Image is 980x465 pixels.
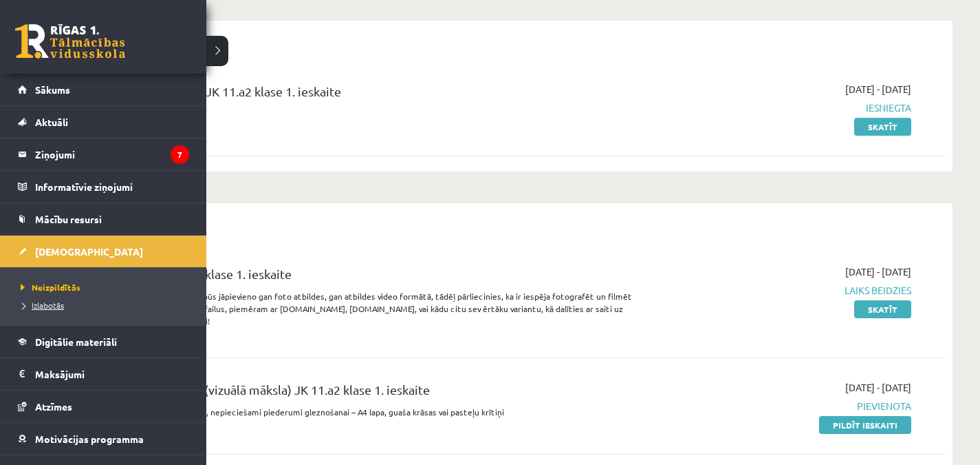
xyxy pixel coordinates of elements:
[103,265,635,290] div: Bioloģija JK 11.a2 klase 1. ieskaite
[103,290,635,327] p: Ņem vērā, ka šajā ieskaitē būs jāpievieno gan foto atbildes, gan atbildes video formātā, tādēļ pā...
[18,74,189,105] a: Sākums
[18,138,189,170] a: Ziņojumi7
[17,300,64,311] span: Izlabotās
[35,83,70,96] span: Sākums
[18,326,189,358] a: Digitālie materiāli
[18,423,189,455] a: Motivācijas programma
[17,281,193,293] a: Neizpildītās
[35,138,189,170] legend: Ziņojumi
[18,106,189,138] a: Aktuāli
[18,391,189,422] a: Atzīmes
[35,213,102,225] span: Mācību resursi
[655,399,911,413] span: Pievienota
[35,433,144,445] span: Motivācijas programma
[854,118,911,136] a: Skatīt
[35,335,117,348] span: Digitālie materiāli
[18,236,189,267] a: [DEMOGRAPHIC_DATA]
[854,300,911,318] a: Skatīt
[35,116,68,128] span: Aktuāli
[35,245,143,258] span: [DEMOGRAPHIC_DATA]
[35,171,189,203] legend: Informatīvie ziņojumi
[18,203,189,235] a: Mācību resursi
[17,282,80,293] span: Neizpildītās
[845,265,911,279] span: [DATE] - [DATE]
[845,380,911,395] span: [DATE] - [DATE]
[103,380,635,406] div: Kultūra un māksla (vizuālā māksla) JK 11.a2 klase 1. ieskaite
[35,400,72,413] span: Atzīmes
[819,416,911,434] a: Pildīt ieskaiti
[655,283,911,298] span: Laiks beidzies
[35,358,189,390] legend: Maksājumi
[103,406,635,418] p: Ieskaitē būs radošais darbs, nepieciešami piederumi gleznošanai – A4 lapa, guaša krāsas vai paste...
[103,82,635,107] div: Sociālās zinātnes I JK 11.a2 klase 1. ieskaite
[845,82,911,96] span: [DATE] - [DATE]
[18,358,189,390] a: Maksājumi
[171,145,189,164] i: 7
[18,171,189,203] a: Informatīvie ziņojumi
[15,24,125,59] a: Rīgas 1. Tālmācības vidusskola
[17,299,193,311] a: Izlabotās
[655,101,911,115] span: Iesniegta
